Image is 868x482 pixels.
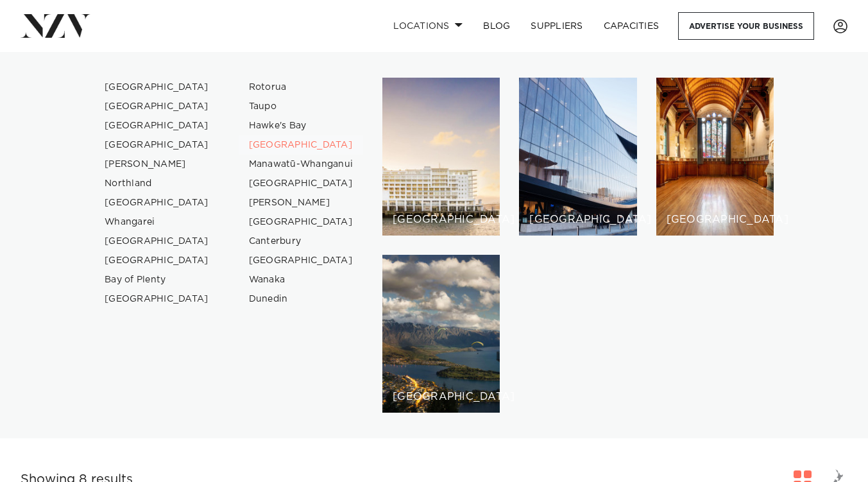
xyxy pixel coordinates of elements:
a: Taupo [239,97,364,116]
a: Queenstown venues [GEOGRAPHIC_DATA] [382,255,500,413]
a: Rotorua [239,78,364,97]
h6: [GEOGRAPHIC_DATA] [529,214,626,225]
h6: [GEOGRAPHIC_DATA] [667,214,763,225]
a: [GEOGRAPHIC_DATA] [239,251,364,270]
a: [GEOGRAPHIC_DATA] [239,135,364,155]
a: [GEOGRAPHIC_DATA] [94,78,219,97]
a: Capacities [593,12,670,40]
a: [GEOGRAPHIC_DATA] [239,174,364,193]
h6: [GEOGRAPHIC_DATA] [393,392,489,402]
img: nzv-logo.png [21,14,90,37]
a: [GEOGRAPHIC_DATA] [94,135,219,155]
a: Manawatū-Whanganui [239,155,364,174]
a: Wanaka [239,270,364,289]
a: [GEOGRAPHIC_DATA] [94,116,219,135]
a: Dunedin [239,289,364,309]
a: Hawke's Bay [239,116,364,135]
a: [GEOGRAPHIC_DATA] [94,232,219,251]
a: [GEOGRAPHIC_DATA] [239,212,364,232]
h6: [GEOGRAPHIC_DATA] [393,214,489,225]
a: [GEOGRAPHIC_DATA] [94,97,219,116]
a: Auckland venues [GEOGRAPHIC_DATA] [382,78,500,236]
a: [GEOGRAPHIC_DATA] [94,193,219,212]
a: [PERSON_NAME] [239,193,364,212]
a: Christchurch venues [GEOGRAPHIC_DATA] [656,78,774,236]
a: Northland [94,174,219,193]
a: Advertise your business [678,12,814,40]
a: Locations [383,12,473,40]
a: Bay of Plenty [94,270,219,289]
a: [GEOGRAPHIC_DATA] [94,289,219,309]
a: BLOG [473,12,520,40]
a: SUPPLIERS [520,12,593,40]
a: Canterbury [239,232,364,251]
a: [PERSON_NAME] [94,155,219,174]
a: Whangarei [94,212,219,232]
a: Wellington venues [GEOGRAPHIC_DATA] [519,78,636,236]
a: [GEOGRAPHIC_DATA] [94,251,219,270]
